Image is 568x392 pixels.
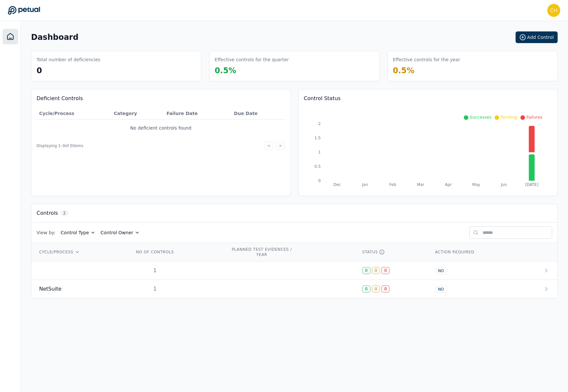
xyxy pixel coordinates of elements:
div: STATUS [362,249,419,255]
tspan: 2 [318,121,321,126]
span: NetSuite [39,285,61,293]
tspan: 0.5 [314,164,320,169]
tspan: Mar [417,182,424,187]
a: Dashboard [3,29,18,44]
span: 0.5 % [215,66,236,75]
tspan: Jan [362,182,368,187]
tspan: Dec [333,182,341,187]
h3: Effective controls for the quarter [215,56,289,63]
span: 0.5 % [393,66,415,75]
h1: Dashboard [31,32,78,42]
tspan: Jun [501,182,507,187]
tspan: May [472,182,480,187]
span: 0 [37,66,42,75]
div: 1 [134,285,176,293]
div: NO OF CONTROLS [134,249,176,255]
button: Add Control [516,31,558,43]
span: View by: [37,229,56,236]
tspan: [DATE] [525,182,539,187]
a: Go to Dashboard [8,6,40,15]
div: 0 [362,267,371,274]
tspan: 1 [318,150,321,155]
div: 1 [134,267,176,274]
span: 2 [61,210,68,216]
th: Category [111,108,164,120]
div: PLANNED TEST EVIDENCES / YEAR [231,247,293,257]
span: Failures [526,115,542,120]
div: 0 [372,285,380,293]
tspan: 0 [318,179,321,183]
th: Due Date [231,108,285,120]
h3: Effective controls for the year [393,56,460,63]
td: No deficient controls found [37,120,285,137]
tspan: Feb [389,182,396,187]
span: Displaying 1– 0 of 0 items [37,143,83,148]
tspan: 1.5 [314,136,320,140]
img: chanmyung.park@reddit.com [547,4,560,17]
button: < [264,142,273,150]
div: 0 [372,267,380,274]
div: 0 [381,285,390,293]
h3: Deficient Controls [37,95,285,102]
tspan: Apr [445,182,452,187]
th: Cycle/Process [37,108,111,120]
h3: Total number of deficiencies [37,56,100,63]
button: > [276,142,285,150]
div: CYCLE/PROCESS [39,249,119,255]
button: Control Owner [101,229,140,236]
th: ACTION REQUIRED [427,243,520,261]
span: Pending [500,115,517,120]
h3: Controls [37,209,58,217]
button: Control Type [61,229,95,236]
div: NO [435,286,447,293]
div: 0 [362,285,371,293]
div: 0 [381,267,390,274]
th: Failure Date [164,108,231,120]
span: Successes [470,115,491,120]
h3: Control Status [304,95,552,102]
div: NO [435,267,447,274]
